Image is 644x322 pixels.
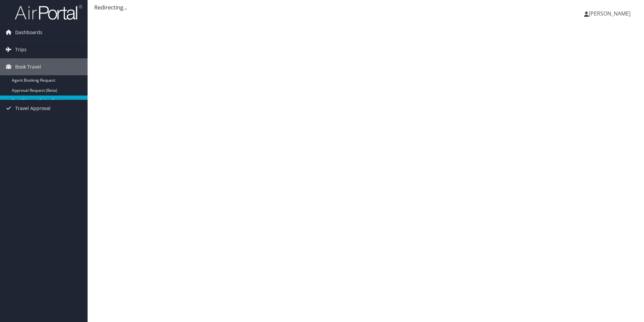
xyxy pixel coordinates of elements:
[15,58,41,75] span: Book Travel
[589,10,631,17] span: [PERSON_NAME]
[15,24,42,41] span: Dashboards
[15,4,82,20] img: airportal-logo.png
[94,3,637,11] div: Redirecting...
[15,100,51,117] span: Travel Approval
[15,41,27,58] span: Trips
[584,3,637,24] a: [PERSON_NAME]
